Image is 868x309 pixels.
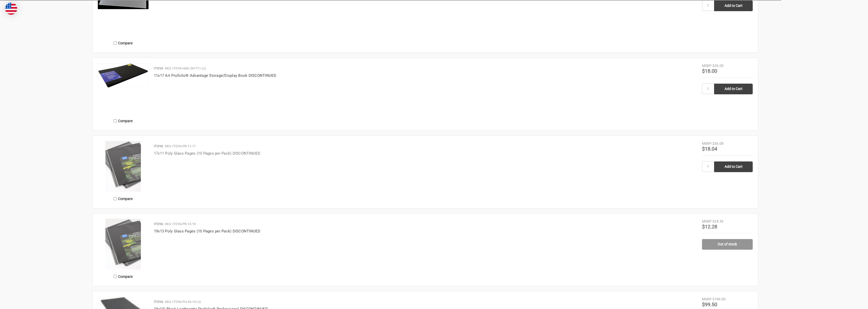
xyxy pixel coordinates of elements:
a: 19x13 Poly Glass Pages (10 Pages per Pack) DISCONTINUED [154,229,261,233]
input: Compare [114,197,117,200]
img: 17x11 Poly Glass Pages (10 Pages per Pack) [98,141,149,192]
label: Compare [98,117,149,125]
span: $36.00 [712,64,724,68]
p: SKU: ITOYA-PR-11-17 [165,144,196,149]
a: 11x17 Art Profolio® Advantage Storage/Display Book DISCONTINUED [154,73,276,78]
img: duty and tax information for United States [5,3,17,15]
input: Compare [114,119,117,122]
p: ITOYA [154,144,163,149]
p: ITOYA [154,299,163,304]
a: 17x11 Poly Glass Pages (10 Pages per Pack) DISCONTINUED [154,151,261,156]
label: Compare [98,272,149,281]
span: $36.08 [712,141,724,146]
a: 11x17 Art Profolio® Advantage Storage/Display Book DISCONTINUED [98,63,149,114]
input: Compare [114,275,117,278]
p: SKU: ITOYA-PU-24-13-LQ [165,299,201,304]
div: MSRP [702,297,712,302]
span: $199.00 [712,297,726,301]
p: ITOYA [154,66,163,71]
label: Compare [98,194,149,203]
input: Compare [114,41,117,45]
p: SKU: ITOYA-PR-13-19 [165,222,196,227]
a: Out of stock [702,239,753,250]
label: Compare [98,39,149,47]
input: Add to Cart [714,161,753,172]
img: 19x13 Poly Glass Pages (10 Pages per Pack) [98,219,149,269]
img: 11x17 Art Profolio® Advantage Storage/Display Book DISCONTINUED [98,63,149,88]
p: ITOYA [154,222,163,227]
input: Add to Cart [714,1,753,11]
input: Add to Cart [714,84,753,94]
div: MSRP [702,141,712,146]
span: $18.04 [702,146,717,152]
div: MSRP [702,63,712,68]
div: MSRP [702,219,712,224]
span: $24.56 [712,219,724,223]
span: $18.00 [702,68,717,74]
p: SKU: ITOYA-HAD-241711-LQ [165,66,206,71]
span: $99.50 [702,301,717,307]
span: $12.28 [702,224,717,230]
